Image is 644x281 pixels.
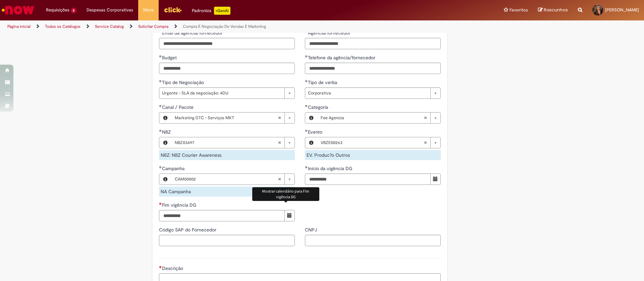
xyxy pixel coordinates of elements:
a: Fee AgenciaLimpar campo Categoria [317,113,440,123]
button: Canal / Pacote, Visualizar este registro Marketing DTC - Serviços MKT [159,113,171,123]
span: CAM00002 [175,174,278,185]
ul: Trilhas de página [5,20,424,33]
div: Padroniza [192,7,230,15]
a: CAM00002Limpar campo Campanha [171,174,294,185]
span: Urgente - SLA da negociação: 4DU [162,88,281,98]
abbr: Limpar campo Categoria [420,113,430,123]
span: More [143,7,154,13]
button: Evento, Visualizar este registro VBZE00263 [305,137,317,148]
span: Descrição [162,265,184,271]
span: Favoritos [509,7,528,13]
span: Tipo de Negociação [162,79,205,85]
span: VBZE00263 [321,137,424,148]
span: Obrigatório Preenchido [159,166,162,168]
span: Obrigatório Preenchido [159,129,162,132]
span: Necessários [159,202,162,205]
input: Email da agência/fornecedor [159,38,295,49]
input: Início da vigência DG 01 October 2025 Wednesday [305,173,431,185]
input: Telefone da agência/fornecedor [305,63,441,74]
span: Obrigatório Preenchido [305,104,308,107]
span: Requisições [46,7,69,13]
span: Tipo de verba [308,79,338,85]
span: Fim vigência DG [162,202,198,208]
a: Todos os Catálogos [45,24,80,29]
span: Fee Agencia [321,113,424,123]
span: Email da agência/fornecedor [162,30,224,36]
input: CNPJ [305,235,441,246]
span: Obrigatório Preenchido [159,104,162,107]
span: Rascunhos [544,7,568,13]
abbr: Limpar campo Campanha [274,174,284,185]
span: Obrigatório Preenchido [305,166,308,168]
img: ServiceNow [1,3,35,17]
div: NA Campanha [159,187,295,197]
abbr: Limpar campo Canal / Pacote [274,113,284,123]
p: +GenAi [214,7,230,15]
span: Budget [162,55,178,61]
span: NBZ03497 [175,137,278,148]
a: Rascunhos [538,7,568,13]
input: Fim vigência DG [159,210,285,221]
button: Mostrar calendário para Fim vigência DG [284,210,295,221]
span: [PERSON_NAME] [605,7,639,13]
div: Mostrar calendário para Fim vigência DG [252,187,319,201]
a: Solicitar Compra [138,24,168,29]
span: Agência/fornecedor [308,30,352,36]
div: NBZ: NBZ Courier Awareness [159,150,295,160]
span: Evento [308,129,324,135]
span: CNPJ [305,227,318,233]
span: Despesas Corporativas [87,7,133,13]
span: Obrigatório Preenchido [305,55,308,58]
a: NBZ03497Limpar campo NBZ [171,137,294,148]
button: NBZ, Visualizar este registro NBZ03497 [159,137,171,148]
span: Código SAP do Fornecedor [159,227,218,233]
input: Budget [159,63,295,74]
a: Página inicial [7,24,31,29]
span: Obrigatório Preenchido [305,80,308,82]
img: click_logo_yellow_360x200.png [164,5,182,15]
div: EV. Produc?o Outros [305,150,441,160]
a: Compra E Negociação De Vendas E Marketing [183,24,266,29]
span: NBZ [162,129,172,135]
span: Obrigatório Preenchido [159,55,162,58]
span: Início da vigência DG [308,165,354,171]
button: Campanha, Visualizar este registro CAM00002 [159,174,171,185]
span: Obrigatório Preenchido [305,129,308,132]
a: Marketing DTC - Serviços MKTLimpar campo Canal / Pacote [171,113,294,123]
button: Categoria, Visualizar este registro Fee Agencia [305,113,317,123]
span: Obrigatório Preenchido [159,80,162,82]
span: Corporativa [308,88,427,98]
input: Código SAP do Fornecedor [159,235,295,246]
span: Necessários [159,266,162,268]
span: Marketing DTC - Serviços MKT [175,113,278,123]
span: 6 [71,8,76,13]
a: Service Catalog [95,24,124,29]
span: Campanha [162,165,186,171]
input: Agência/fornecedor [305,38,441,49]
abbr: Limpar campo NBZ [274,137,284,148]
span: Necessários - Categoria [308,104,329,110]
abbr: Limpar campo Evento [420,137,430,148]
span: Necessários - Canal / Pacote [162,104,195,110]
span: Telefone da agência/fornecedor [308,55,377,61]
button: Mostrar calendário para Início da vigência DG [430,173,441,185]
a: VBZE00263Limpar campo Evento [317,137,440,148]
